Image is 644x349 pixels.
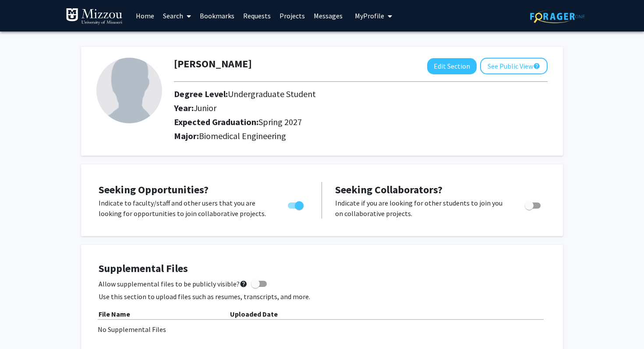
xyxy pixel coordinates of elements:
p: Indicate if you are looking for other students to join you on collaborative projects. [335,198,508,219]
div: Toggle [284,198,308,211]
h1: [PERSON_NAME] [174,58,252,70]
h2: Major: [174,131,548,141]
a: Requests [239,0,275,31]
img: Profile Picture [96,58,162,123]
h2: Year: [174,103,513,113]
mat-icon: help [533,61,540,71]
button: See Public View [480,58,548,74]
button: Edit Section [427,58,477,74]
h2: Expected Graduation: [174,117,513,127]
div: No Supplemental Files [98,324,546,335]
p: Indicate to faculty/staff and other users that you are looking for opportunities to join collabor... [99,198,271,219]
iframe: Chat [7,310,37,342]
img: ForagerOne Logo [530,10,585,23]
span: Allow supplemental files to be publicly visible? [99,279,248,289]
h2: Degree Level: [174,89,513,99]
div: Toggle [521,198,545,211]
h4: Supplemental Files [99,262,545,275]
span: Junior [194,102,216,113]
mat-icon: help [240,279,248,289]
b: File Name [99,310,130,318]
p: Use this section to upload files such as resumes, transcripts, and more. [99,291,545,302]
span: Spring 2027 [258,116,302,127]
img: University of Missouri Logo [66,8,123,25]
span: My Profile [355,11,384,20]
a: Projects [275,0,309,31]
a: Bookmarks [195,0,239,31]
b: Uploaded Date [230,310,278,318]
a: Home [131,0,159,31]
a: Search [159,0,195,31]
span: Undergraduate Student [228,88,316,99]
span: Biomedical Engineering [199,130,286,141]
span: Seeking Collaborators? [335,183,442,196]
a: Messages [309,0,347,31]
span: Seeking Opportunities? [99,183,209,196]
